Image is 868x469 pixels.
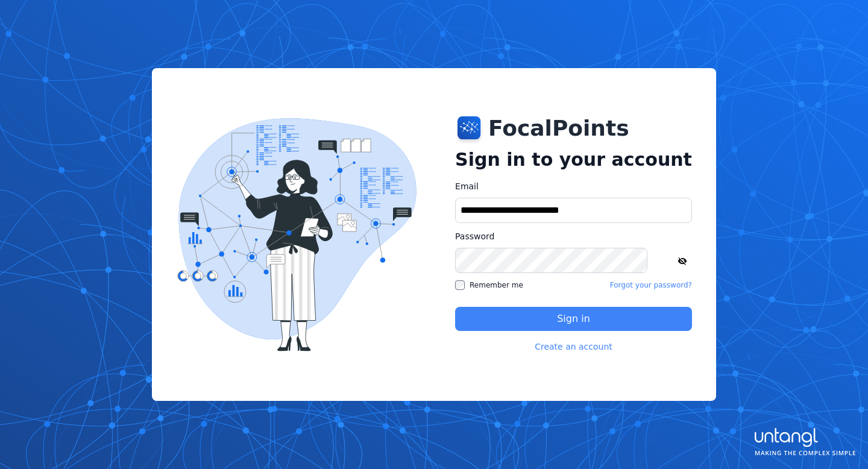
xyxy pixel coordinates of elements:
button: Sign in [455,307,692,331]
input: Remember me [455,280,465,290]
h1: FocalPoints [488,116,629,140]
a: Forgot your password? [610,280,692,290]
label: Password [455,230,692,243]
label: Email [455,180,692,193]
h2: Sign in to your account [455,149,692,171]
a: Create an account [535,341,612,353]
label: Remember me [455,280,523,290]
